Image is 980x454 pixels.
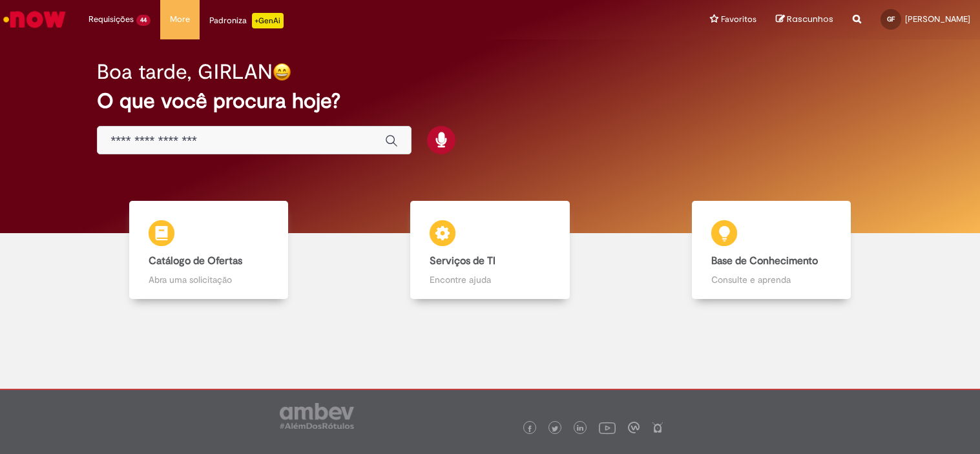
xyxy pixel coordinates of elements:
a: Serviços de TI Encontre ajuda [349,201,631,300]
p: +GenAi [252,13,284,28]
p: Abra uma solicitação [149,273,269,286]
img: logo_footer_twitter.png [552,426,558,432]
img: logo_footer_linkedin.png [577,425,583,433]
p: Consulte e aprenda [711,273,831,286]
p: Encontre ajuda [430,273,550,286]
img: ServiceNow [1,6,68,32]
img: logo_footer_youtube.png [599,419,616,436]
img: happy-face.png [273,63,291,81]
img: logo_footer_facebook.png [526,426,533,432]
span: Favoritos [721,13,756,26]
b: Serviços de TI [430,254,495,267]
span: 44 [136,15,151,26]
a: Rascunhos [776,14,833,26]
b: Catálogo de Ofertas [149,254,242,267]
h2: Boa tarde, GIRLAN [97,61,273,83]
a: Catálogo de Ofertas Abra uma solicitação [68,201,349,300]
a: Base de Conhecimento Consulte e aprenda [631,201,912,300]
b: Base de Conhecimento [711,254,818,267]
img: logo_footer_ambev_rotulo_gray.png [280,403,354,429]
span: GF [887,15,895,23]
img: logo_footer_workplace.png [628,422,640,433]
span: Requisições [89,13,134,26]
span: [PERSON_NAME] [905,14,970,25]
img: logo_footer_naosei.png [652,422,663,433]
div: Padroniza [209,13,284,28]
span: More [170,13,190,26]
span: Rascunhos [787,13,833,25]
h2: O que você procura hoje? [97,90,882,112]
